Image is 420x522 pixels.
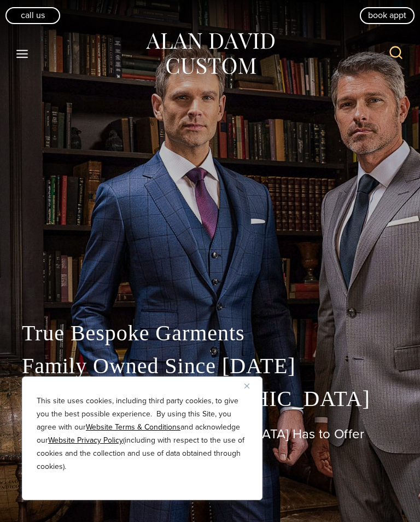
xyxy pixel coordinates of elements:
[5,7,60,24] a: Call Us
[48,434,123,446] a: Website Privacy Policy
[244,379,258,392] button: Close
[37,395,248,473] p: This site uses cookies, including third party cookies, to give you the best possible experience. ...
[360,7,415,24] a: book appt
[11,44,34,63] button: Open menu
[144,30,276,78] img: Alan David Custom
[86,421,180,433] a: Website Terms & Conditions
[244,384,249,388] img: Close
[22,317,398,415] p: True Bespoke Garments Family Owned Since [DATE] Made in the [GEOGRAPHIC_DATA]
[383,40,409,67] button: View Search Form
